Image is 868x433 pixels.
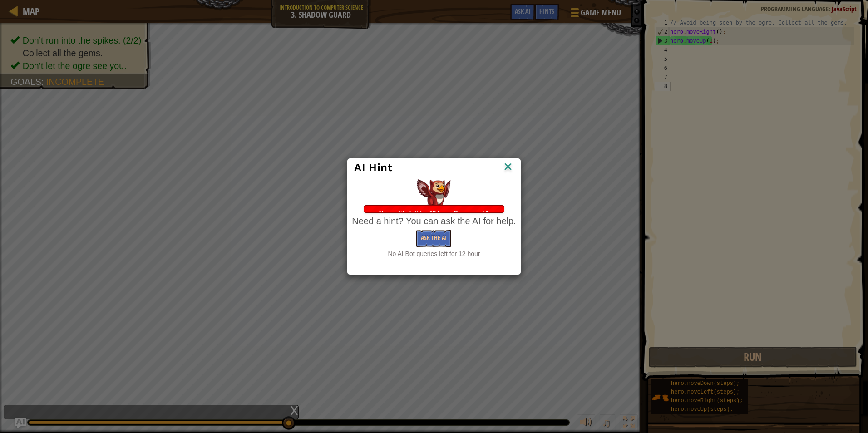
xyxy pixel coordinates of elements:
button: Ask the AI [416,230,451,247]
span: AI Hint [354,161,392,174]
img: IconClose.svg [502,161,514,174]
div: No AI Bot queries left for 12 hour [352,249,516,258]
div: Need a hint? You can ask the AI for help. [352,215,516,228]
img: AI Hint Animal [417,179,451,210]
span: No credits left for 12 hour. Consumed 1 credits. [379,209,489,223]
